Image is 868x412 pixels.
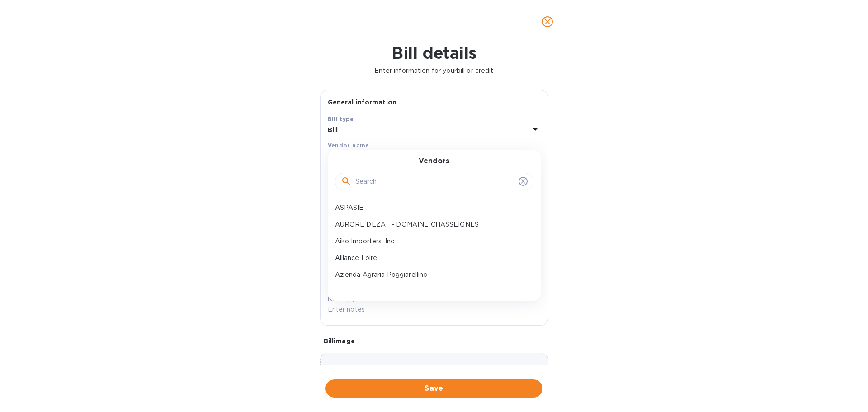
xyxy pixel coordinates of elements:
[335,270,526,279] p: Azienda Agraria Poggiarellino
[419,157,449,166] h3: Vendors
[335,203,526,213] p: ASPASIE
[333,383,535,394] span: Save
[328,126,338,133] b: Bill
[325,379,542,398] button: Save
[328,152,391,161] p: Select vendor name
[7,43,861,62] h1: Bill details
[7,66,861,76] p: Enter information for your bill or credit
[328,142,369,149] b: Vendor name
[328,99,397,106] b: General information
[537,11,558,33] button: close
[335,220,526,229] p: AURORE DEZAT - DOMAINE CHASSEIGNES
[328,303,541,317] input: Enter notes
[335,237,526,246] p: Aiko Importers, Inc.
[335,253,526,263] p: Alliance Loire
[328,116,354,123] b: Bill type
[355,175,515,189] input: Search
[324,336,545,346] p: Bill image
[328,296,375,302] label: Notes (optional)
